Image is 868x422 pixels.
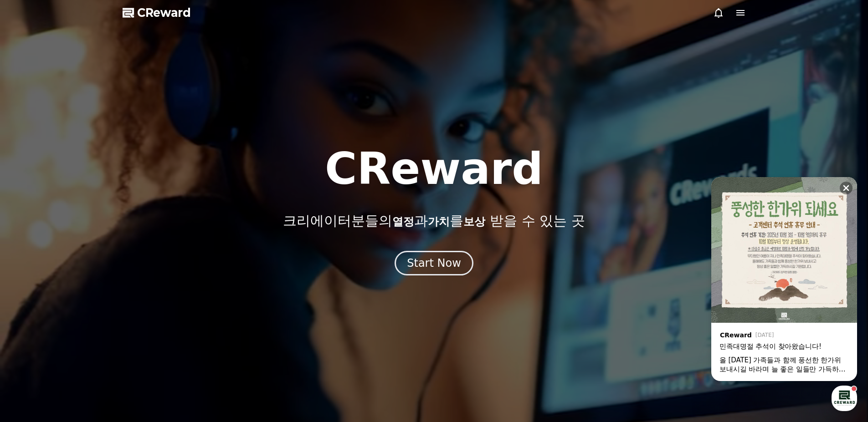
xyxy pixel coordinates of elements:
[283,213,585,229] p: 크리에이터분들의 과 를 받을 수 있는 곳
[83,303,94,310] span: 대화
[395,251,473,275] button: Start Now
[141,302,152,310] span: 설정
[3,289,60,311] a: 홈
[29,302,34,310] span: 홈
[123,5,191,20] a: CReward
[395,260,473,269] a: Start Now
[118,289,175,311] a: 설정
[463,215,485,228] span: 보상
[325,147,543,191] h1: CReward
[392,215,414,228] span: 열정
[60,289,118,311] a: 대화
[428,215,450,228] span: 가치
[407,256,461,270] div: Start Now
[137,5,191,20] span: CReward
